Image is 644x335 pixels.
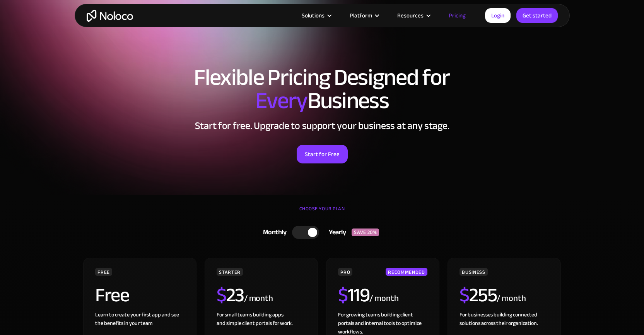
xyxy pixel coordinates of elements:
[516,8,558,23] a: Get started
[253,227,292,238] div: Monthly
[338,268,352,276] div: PRO
[292,10,340,21] div: Solutions
[485,8,511,23] a: Login
[95,268,112,276] div: FREE
[82,120,562,132] h2: Start for free. Upgrade to support your business at any stage.
[217,285,244,305] h2: 23
[302,10,325,21] div: Solutions
[350,10,372,21] div: Platform
[460,268,487,276] div: BUSINESS
[297,145,348,163] a: Start for Free
[352,228,379,236] div: SAVE 20%
[340,10,388,21] div: Platform
[87,10,133,22] a: home
[338,277,348,313] span: $
[244,292,273,305] div: / month
[397,10,424,21] div: Resources
[369,292,398,305] div: / month
[95,285,129,305] h2: Free
[386,268,427,276] div: RECOMMENDED
[460,285,497,305] h2: 255
[439,10,475,21] a: Pricing
[255,79,307,122] span: Every
[217,277,226,313] span: $
[82,203,562,222] div: CHOOSE YOUR PLAN
[338,285,369,305] h2: 119
[217,268,243,276] div: STARTER
[319,227,352,238] div: Yearly
[388,10,439,21] div: Resources
[460,277,469,313] span: $
[82,66,562,112] h1: Flexible Pricing Designed for Business
[497,292,526,305] div: / month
